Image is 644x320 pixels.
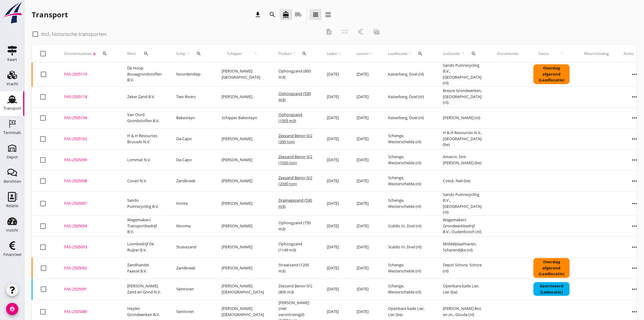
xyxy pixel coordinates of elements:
[64,286,113,292] div: FAS-2505091
[626,195,643,212] i: more_horiz
[269,11,276,18] i: search
[320,258,349,279] td: [DATE]
[64,265,113,271] div: FAS-2505092
[626,172,643,190] i: more_horiz
[32,10,68,20] div: Transport
[381,191,436,215] td: Schenge, Westerschelde (nl)
[176,51,186,56] span: Schip
[436,62,490,87] td: Sando Puinrecycling B.V., [GEOGRAPHIC_DATA] (nl)
[436,107,490,128] td: [PERSON_NAME] (nl)
[120,128,169,149] td: H & H Resources Brussels N.V.
[497,51,519,56] div: Documenten
[64,309,113,315] div: FAS-2505089
[271,279,320,300] td: Zeezand Benor 0/2 (800 m3)
[369,51,373,56] i: arrow_upward
[349,107,381,128] td: [DATE]
[196,51,201,56] i: search
[214,86,271,107] td: [PERSON_NAME] .
[436,86,490,107] td: Breure Grondwerken, [GEOGRAPHIC_DATA] (nl)
[3,131,21,135] div: Terminals
[349,86,381,107] td: [DATE]
[169,107,214,128] td: Bakesteyn
[214,279,271,300] td: [PERSON_NAME][DEMOGRAPHIC_DATA]
[324,11,332,18] i: view_agenda
[64,94,113,100] div: FAS-2505118
[214,215,271,236] td: [PERSON_NAME]
[144,51,149,56] i: search
[381,128,436,149] td: Schenge, Westerschelde (nl)
[534,51,555,56] span: Status
[534,258,570,278] div: Overslag afgerond (Laadlocatie)
[408,51,412,56] i: arrow_upward
[271,258,320,279] td: Straatzand (1200 m3)
[436,236,490,258] td: Middelplaathaven, Scharendijke (nl)
[120,215,169,236] td: Wagemakers Transportbedrijf B.V.
[349,215,381,236] td: [DATE]
[169,191,214,215] td: Honte
[626,239,643,256] i: more_horiz
[626,281,643,298] i: more_horiz
[381,215,436,236] td: Scaldis III, Doel (nl)
[169,258,214,279] td: Zandkreek
[381,149,436,170] td: Schenge, Westerschelde (nl)
[320,170,349,191] td: [DATE]
[7,58,17,62] div: Kaart
[626,218,643,235] i: more_horiz
[3,253,21,257] div: Financieel
[626,88,643,105] i: more_horiz
[349,170,381,191] td: [DATE]
[120,149,169,170] td: Lommat N.V.
[278,91,311,102] span: Ophoogzand (539 m3)
[278,197,312,209] span: Drainagezand (530 m3)
[64,201,113,207] div: FAS-2505097
[92,51,97,56] i: arrow_downward
[436,149,490,170] td: Amacro, Sint-[PERSON_NAME] (be)
[214,128,271,149] td: [PERSON_NAME]
[214,191,271,215] td: [PERSON_NAME]
[248,51,264,56] i: arrow_upward
[381,258,436,279] td: Schenge, Westerschelde (nl)
[120,236,169,258] td: Loonbedrijf De Ruijter B.V.
[436,191,490,215] td: Sando Puinrecycling B.V., [GEOGRAPHIC_DATA] (nl)
[169,128,214,149] td: Da-Capo
[349,258,381,279] td: [DATE]
[102,51,107,56] i: search
[214,258,271,279] td: [PERSON_NAME]
[214,62,271,87] td: [PERSON_NAME][GEOGRAPHIC_DATA]
[169,170,214,191] td: Zandkreek
[381,86,436,107] td: Kaiserberg, Doel (nl)
[169,236,214,258] td: Stuivezand
[320,86,349,107] td: [DATE]
[120,279,169,300] td: [PERSON_NAME] Zand en Grind N.V.
[271,236,320,258] td: Ophoogzand (1149 m3)
[320,215,349,236] td: [DATE]
[214,107,271,128] td: Schipper Bakesteyn
[320,149,349,170] td: [DATE]
[271,62,320,87] td: Ophoogzand (800 m3)
[381,107,436,128] td: Kaiserberg, Doel (nl)
[302,51,307,56] i: search
[436,258,490,279] td: Depot Schore, Schore (nl)
[169,279,214,300] td: Seintoren
[120,170,169,191] td: Covari N.V.
[278,112,302,123] span: Ophoogzand (1505 m3)
[1,2,23,24] img: logo-small.a267ee39.svg
[443,51,460,56] span: Loslocatie
[3,106,21,110] div: Transport
[169,149,214,170] td: Da-Capo
[320,107,349,128] td: [DATE]
[278,154,312,165] span: Zeezand Benor 0/2 (1050 ton)
[584,51,609,56] div: Waarschuwing
[312,11,319,18] i: view_headline
[626,130,643,148] i: more_horiz
[6,204,18,208] div: Relatie
[41,31,107,37] label: Incl. historische transporten
[295,11,302,18] i: local_shipping
[349,279,381,300] td: [DATE]
[6,228,18,232] div: Inzicht
[349,128,381,149] td: [DATE]
[169,86,214,107] td: Two Rivers
[320,279,349,300] td: [DATE]
[4,180,21,183] div: Berichten
[534,282,570,296] div: Gearriveerd (Loslocatie)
